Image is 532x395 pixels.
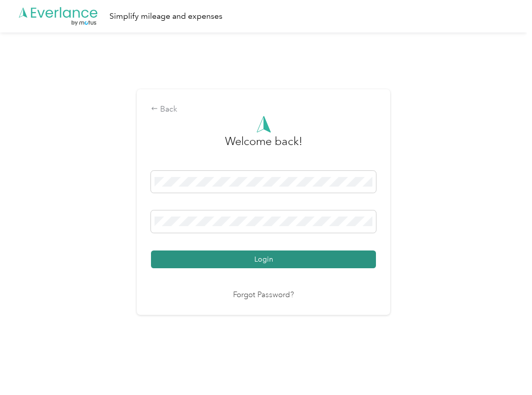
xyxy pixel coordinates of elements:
[151,250,376,268] button: Login
[233,290,294,301] a: Forgot Password?
[225,133,302,160] h3: greeting
[109,10,222,23] div: Simplify mileage and expenses
[151,103,376,116] div: Back
[475,338,532,395] iframe: Everlance-gr Chat Button Frame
